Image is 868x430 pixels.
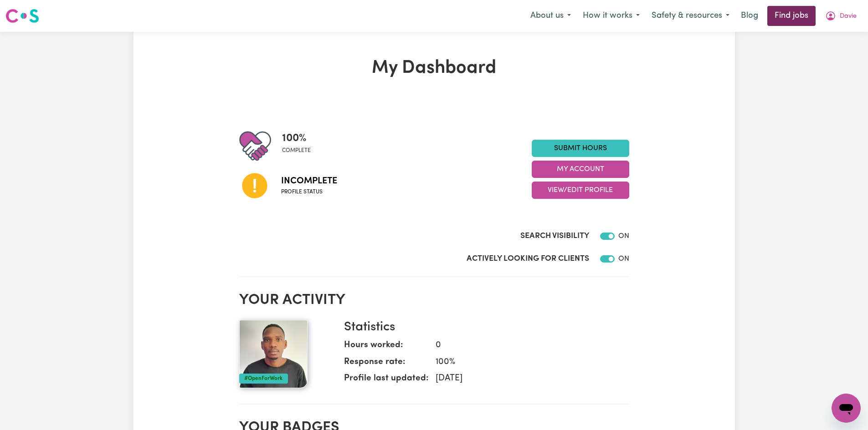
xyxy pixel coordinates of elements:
[344,356,428,373] dt: Response rate:
[618,233,629,240] span: ON
[428,339,622,352] dd: 0
[532,140,629,157] a: Submit Hours
[618,255,629,263] span: ON
[840,11,857,21] span: Davie
[428,372,622,385] dd: [DATE]
[819,6,863,25] button: My Account
[344,372,428,389] dt: Profile last updated:
[239,57,629,79] h1: My Dashboard
[577,6,646,25] button: How it works
[281,188,337,196] span: Profile status
[282,147,311,155] span: complete
[524,6,577,25] button: About us
[239,374,288,384] div: #OpenForWork
[5,5,39,26] a: Careseekers logo
[646,6,735,25] button: Safety & resources
[428,356,622,369] dd: 100 %
[282,130,318,162] div: Profile completeness: 100%
[532,161,629,178] button: My Account
[281,174,337,188] span: Incomplete
[467,253,589,265] label: Actively Looking for Clients
[520,230,589,242] label: Search Visibility
[767,6,816,26] a: Find jobs
[344,339,428,356] dt: Hours worked:
[239,320,308,388] img: Your profile picture
[344,320,622,335] h3: Statistics
[282,130,311,147] span: 100 %
[735,6,764,26] a: Blog
[5,8,39,24] img: Careseekers logo
[239,292,629,309] h2: Your activity
[832,394,861,423] iframe: Button to launch messaging window
[532,182,629,199] button: View/Edit Profile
